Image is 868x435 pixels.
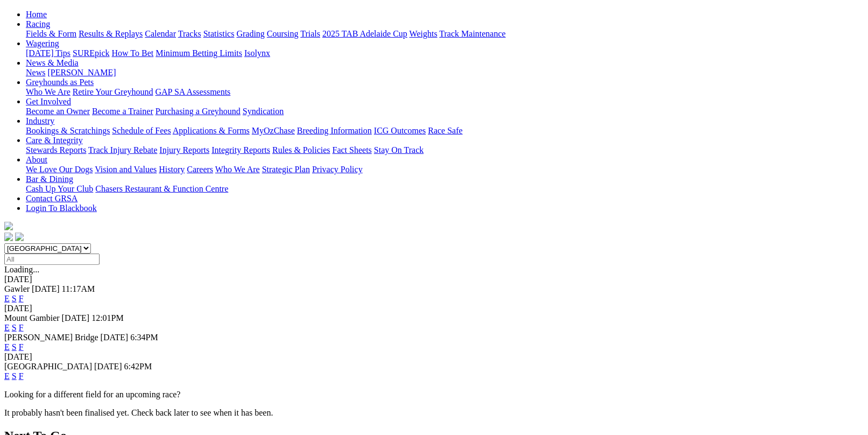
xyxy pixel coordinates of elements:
[26,136,83,145] a: Care & Integrity
[94,362,122,371] span: [DATE]
[92,107,153,116] a: Become a Trainer
[26,68,864,78] div: News & Media
[4,222,13,230] img: logo-grsa-white.png
[130,333,158,342] span: 6:34PM
[26,87,70,96] a: Who We Are
[19,294,24,303] a: F
[297,126,372,135] a: Breeding Information
[26,165,864,174] div: About
[4,323,10,332] a: E
[26,107,864,116] div: Get Involved
[4,254,100,265] input: Select date
[62,284,95,293] span: 11:17AM
[312,165,363,174] a: Privacy Policy
[374,126,426,135] a: ICG Outcomes
[12,342,17,352] a: S
[243,107,284,116] a: Syndication
[410,29,437,38] a: Weights
[47,68,116,77] a: [PERSON_NAME]
[26,184,93,193] a: Cash Up Your Club
[4,265,39,274] span: Loading...
[4,333,98,342] span: [PERSON_NAME] Bridge
[26,116,54,125] a: Industry
[215,165,260,174] a: Who We Are
[4,362,92,371] span: [GEOGRAPHIC_DATA]
[244,48,270,58] a: Isolynx
[159,165,185,174] a: History
[374,145,424,155] a: Stay On Track
[26,184,864,194] div: Bar & Dining
[19,323,24,332] a: F
[333,145,372,155] a: Fact Sheets
[91,313,124,322] span: 12:01PM
[156,48,242,58] a: Minimum Betting Limits
[95,165,157,174] a: Vision and Values
[4,390,864,399] p: Looking for a different field for an upcoming race?
[12,294,17,303] a: S
[26,78,94,87] a: Greyhounds as Pets
[4,284,30,293] span: Gawler
[267,29,299,38] a: Coursing
[15,233,24,241] img: twitter.svg
[4,371,10,381] a: E
[237,29,265,38] a: Grading
[4,352,864,362] div: [DATE]
[26,107,90,116] a: Become an Owner
[73,87,153,96] a: Retire Your Greyhound
[428,126,462,135] a: Race Safe
[26,19,50,29] a: Racing
[26,155,47,164] a: About
[26,145,86,155] a: Stewards Reports
[4,313,60,322] span: Mount Gambier
[95,184,228,193] a: Chasers Restaurant & Function Centre
[26,204,97,213] a: Login To Blackbook
[4,275,864,284] div: [DATE]
[26,48,70,58] a: [DATE] Tips
[26,97,71,106] a: Get Involved
[26,194,77,203] a: Contact GRSA
[26,48,864,58] div: Wagering
[440,29,506,38] a: Track Maintenance
[156,87,231,96] a: GAP SA Assessments
[26,58,79,67] a: News & Media
[211,145,270,155] a: Integrity Reports
[4,408,273,417] partial: It probably hasn't been finalised yet. Check back later to see when it has been.
[19,342,24,352] a: F
[12,323,17,332] a: S
[322,29,407,38] a: 2025 TAB Adelaide Cup
[79,29,143,38] a: Results & Replays
[26,174,73,184] a: Bar & Dining
[12,371,17,381] a: S
[4,233,13,241] img: facebook.svg
[203,29,235,38] a: Statistics
[26,68,45,77] a: News
[26,165,93,174] a: We Love Our Dogs
[187,165,213,174] a: Careers
[26,10,47,19] a: Home
[145,29,176,38] a: Calendar
[26,87,864,97] div: Greyhounds as Pets
[112,48,154,58] a: How To Bet
[62,313,90,322] span: [DATE]
[26,145,864,155] div: Care & Integrity
[19,371,24,381] a: F
[73,48,109,58] a: SUREpick
[262,165,310,174] a: Strategic Plan
[101,333,129,342] span: [DATE]
[26,29,76,38] a: Fields & Form
[26,126,110,135] a: Bookings & Scratchings
[159,145,209,155] a: Injury Reports
[88,145,157,155] a: Track Injury Rebate
[112,126,171,135] a: Schedule of Fees
[4,342,10,352] a: E
[4,294,10,303] a: E
[173,126,250,135] a: Applications & Forms
[32,284,60,293] span: [DATE]
[26,29,864,39] div: Racing
[300,29,320,38] a: Trials
[272,145,330,155] a: Rules & Policies
[26,126,864,136] div: Industry
[26,39,59,48] a: Wagering
[156,107,241,116] a: Purchasing a Greyhound
[4,304,864,313] div: [DATE]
